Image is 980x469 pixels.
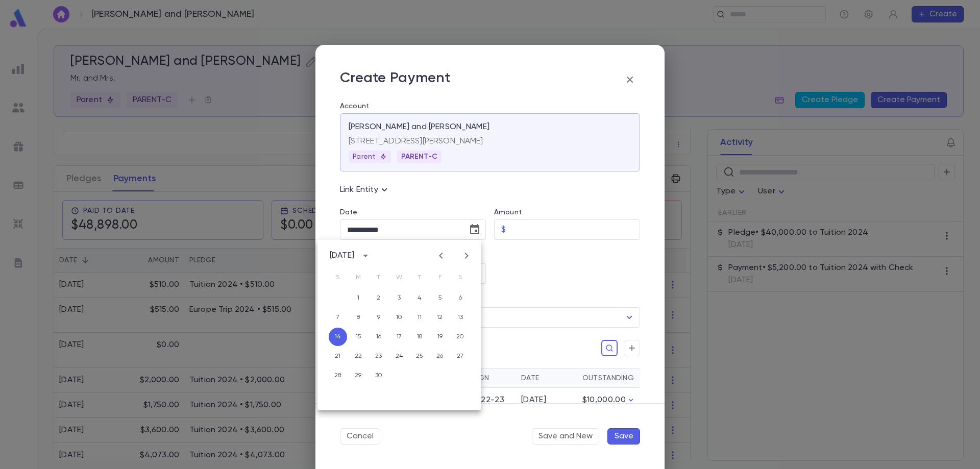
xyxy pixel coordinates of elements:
[329,328,347,346] button: 14
[390,308,408,327] button: 10
[329,366,347,385] button: 28
[622,310,636,325] button: Open
[340,184,390,196] p: Link Entity
[410,347,429,365] button: 25
[340,208,486,216] label: Date
[494,208,522,216] label: Amount
[464,219,485,240] button: Choose date, selected date is Sep 14, 2025
[397,153,442,161] span: PARENT-C
[410,267,429,288] span: Thursday
[569,369,640,388] th: Outstanding
[431,347,449,365] button: 26
[390,347,408,365] button: 24
[431,308,449,327] button: 12
[340,69,450,90] p: Create Payment
[410,289,429,307] button: 4
[390,289,408,307] button: 3
[521,395,563,405] div: [DATE]
[370,347,388,365] button: 23
[340,102,640,110] label: Account
[431,289,449,307] button: 5
[330,251,354,261] div: [DATE]
[349,151,391,163] div: Parent
[329,347,347,365] button: 21
[410,328,429,346] button: 18
[370,289,388,307] button: 2
[410,308,429,327] button: 11
[451,347,470,365] button: 27
[349,347,367,365] button: 22
[451,308,470,327] button: 13
[349,289,367,307] button: 1
[370,308,388,327] button: 9
[349,328,367,346] button: 15
[349,267,367,288] span: Monday
[607,428,640,445] button: Save
[390,328,408,346] button: 17
[433,248,449,264] button: Previous month
[349,366,367,385] button: 29
[431,267,449,288] span: Friday
[515,369,569,388] th: Date
[451,267,470,288] span: Saturday
[458,248,475,264] button: Next month
[349,308,367,327] button: 8
[329,267,347,288] span: Sunday
[357,248,374,264] button: calendar view is open, switch to year view
[329,308,347,327] button: 7
[390,267,408,288] span: Wednesday
[569,388,640,413] td: $10,000.00
[370,267,388,288] span: Tuesday
[370,366,388,385] button: 30
[349,136,631,146] p: [STREET_ADDRESS][PERSON_NAME]
[370,328,388,346] button: 16
[451,289,470,307] button: 6
[501,225,506,235] p: $
[340,428,380,445] button: Cancel
[532,428,599,445] button: Save and New
[349,122,489,132] p: [PERSON_NAME] and [PERSON_NAME]
[451,328,470,346] button: 20
[353,153,387,161] p: Parent
[431,328,449,346] button: 19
